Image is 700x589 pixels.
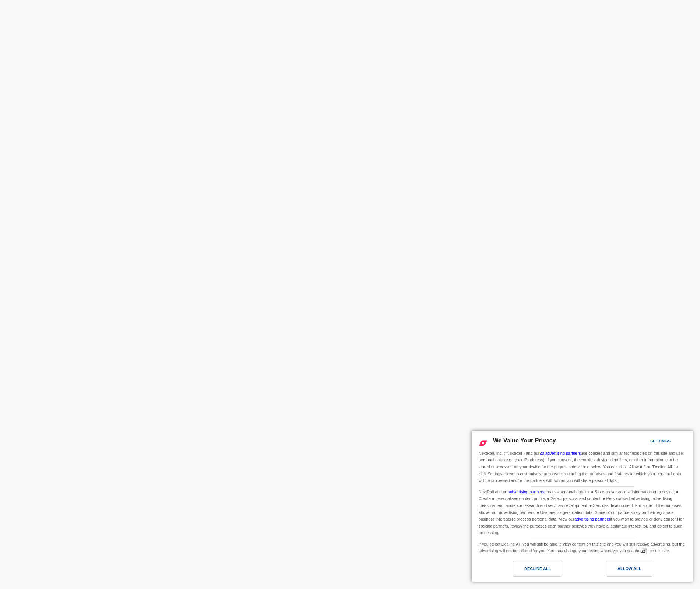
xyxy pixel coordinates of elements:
[477,539,687,555] div: If you select Decline All, you will still be able to view content on this site and you will still...
[477,487,687,537] div: NextRoll and our process personal data to: ● Store and/or access information on a device; ● Creat...
[637,435,655,449] a: Settings
[493,437,556,444] span: We Value Your Privacy
[617,565,641,573] div: Allow All
[582,561,688,581] a: Allow All
[477,449,687,485] div: NextRoll, Inc. ("NextRoll") and our use cookies and similar technologies on this site and use per...
[540,451,581,455] a: 20 advertising partners
[476,561,582,581] a: Decline All
[524,565,551,573] div: Decline All
[650,437,671,445] div: Settings
[574,517,610,521] a: advertising partners
[509,490,545,494] a: advertising partners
